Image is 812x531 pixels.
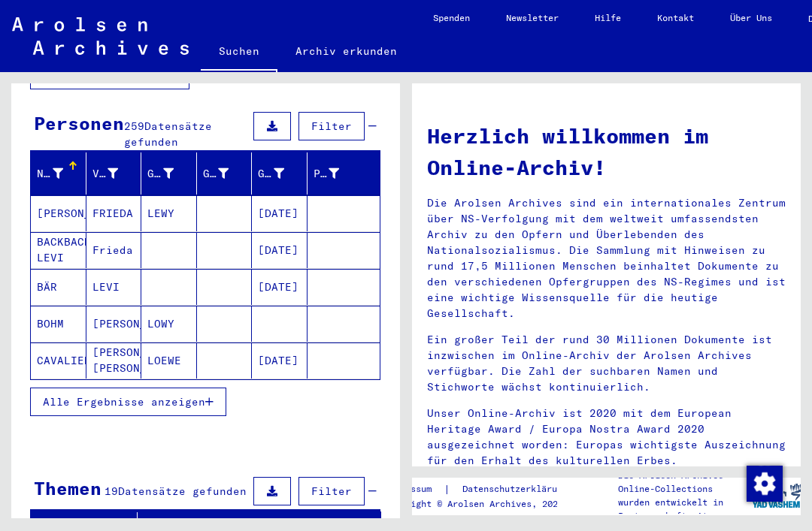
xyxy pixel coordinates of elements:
[105,484,118,498] span: 19
[141,306,197,342] mat-cell: LOWY
[34,110,124,137] div: Personen
[31,269,86,305] mat-cell: BÄR
[203,166,229,182] div: Geburt‏
[141,152,197,195] mat-header-cell: Geburtsname
[37,166,63,182] div: Nachname
[86,152,142,195] mat-header-cell: Vorname
[31,152,86,195] mat-header-cell: Nachname
[12,17,189,55] img: Arolsen_neg.svg
[124,119,144,133] span: 259
[747,466,783,502] img: Zustimmung ändern
[252,342,308,379] mat-cell: [DATE]
[298,477,365,505] button: Filter
[252,195,308,231] mat-cell: [DATE]
[252,269,308,305] mat-cell: [DATE]
[450,481,586,497] a: Datenschutzerklärung
[86,195,142,231] mat-cell: FRIEDA
[258,161,307,186] div: Geburtsdatum
[252,152,308,195] mat-header-cell: Geburtsdatum
[86,342,142,379] mat-cell: [PERSON_NAME] [PERSON_NAME]
[118,484,247,498] span: Datensätze gefunden
[618,496,752,523] p: wurden entwickelt in Partnerschaft mit
[86,306,142,342] mat-cell: [PERSON_NAME]
[92,166,119,182] div: Vorname
[384,481,586,497] div: |
[141,195,197,231] mat-cell: LEWY
[618,469,752,496] p: Die Arolsen Archives Online-Collections
[427,195,786,321] p: Die Arolsen Archives sind ein internationales Zentrum über NS-Verfolgung mit dem weltweit umfasse...
[141,342,197,379] mat-cell: LOEWE
[31,306,86,342] mat-cell: BOHM
[147,166,174,182] div: Geburtsname
[384,481,444,497] a: Impressum
[30,388,226,416] button: Alle Ergebnisse anzeigen
[86,269,142,305] mat-cell: LEVI
[34,475,101,502] div: Themen
[31,342,86,379] mat-cell: CAVALIER
[147,161,196,186] div: Geburtsname
[427,332,786,395] p: Ein großer Teil der rund 30 Millionen Dokumente ist inzwischen im Online-Archiv der Arolsen Archi...
[252,232,308,268] mat-cell: [DATE]
[201,33,277,72] a: Suchen
[314,161,362,186] div: Prisoner #
[298,112,365,140] button: Filter
[308,152,380,195] mat-header-cell: Prisoner #
[31,195,86,231] mat-cell: [PERSON_NAME]
[427,120,786,183] h1: Herzlich willkommen im Online-Archiv!
[314,166,340,182] div: Prisoner #
[277,33,415,69] a: Archiv erkunden
[92,161,141,186] div: Vorname
[258,166,284,182] div: Geburtsdatum
[31,232,86,268] mat-cell: BACKBACH LEVI
[203,161,252,186] div: Geburt‏
[384,497,586,511] p: Copyright © Arolsen Archives, 2021
[37,161,86,186] div: Nachname
[86,232,142,268] mat-cell: Frieda
[427,406,786,469] p: Unser Online-Archiv ist 2020 mit dem European Heritage Award / Europa Nostra Award 2020 ausgezeic...
[311,484,352,498] span: Filter
[124,119,212,149] span: Datensätze gefunden
[197,152,253,195] mat-header-cell: Geburt‏
[43,395,205,409] span: Alle Ergebnisse anzeigen
[311,119,352,133] span: Filter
